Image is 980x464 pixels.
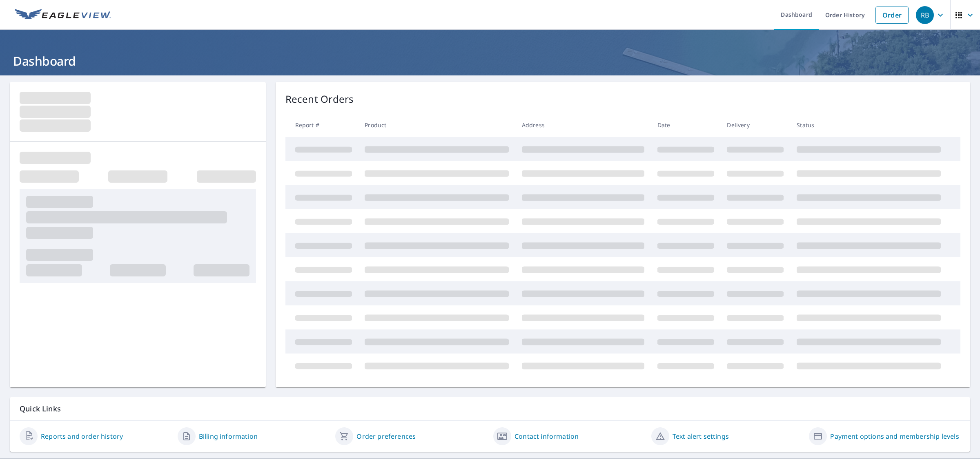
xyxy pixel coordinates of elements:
[285,92,354,106] p: Recent Orders
[651,113,721,137] th: Date
[10,53,970,69] h1: Dashboard
[875,7,909,24] a: Order
[15,9,111,21] img: EV Logo
[20,404,960,414] p: Quick Links
[916,6,934,24] div: RB
[358,113,515,137] th: Product
[285,113,359,137] th: Report #
[673,431,729,441] a: Text alert settings
[199,431,258,441] a: Billing information
[514,431,579,441] a: Contact information
[41,431,123,441] a: Reports and order history
[830,431,959,441] a: Payment options and membership levels
[790,113,947,137] th: Status
[720,113,790,137] th: Delivery
[356,431,416,441] a: Order preferences
[515,113,651,137] th: Address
